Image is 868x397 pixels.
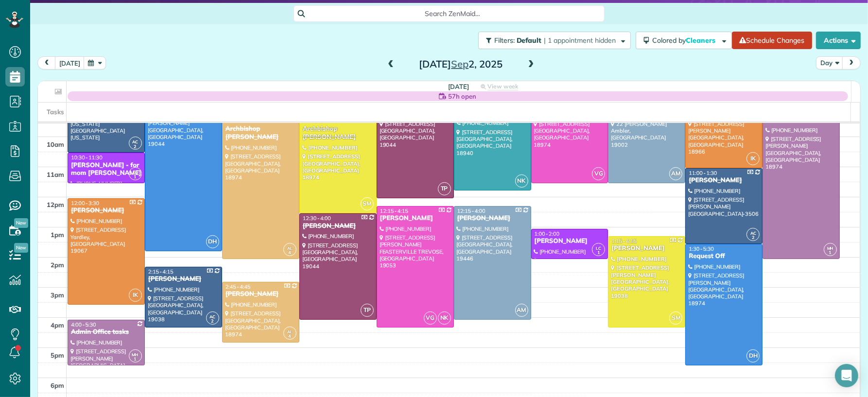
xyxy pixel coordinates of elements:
[51,321,64,329] span: 4pm
[653,36,719,45] span: Colored by
[129,142,141,152] small: 2
[816,56,843,69] button: Day
[438,182,451,195] span: TP
[361,197,374,210] span: SM
[424,311,437,325] span: VG
[689,170,717,176] span: 11:00 - 1:30
[209,314,215,319] span: AC
[487,83,519,90] span: View week
[448,83,469,90] span: [DATE]
[47,140,64,148] span: 10am
[148,275,219,283] div: [PERSON_NAME]
[611,244,682,253] div: [PERSON_NAME]
[686,36,717,45] span: Cleaners
[55,56,85,69] button: [DATE]
[47,108,64,116] span: Tasks
[473,32,631,49] a: Filters: Default | 1 appointment hidden
[596,245,601,251] span: LC
[132,352,139,357] span: MH
[380,214,451,223] div: [PERSON_NAME]
[287,245,293,251] span: AL
[133,170,138,175] span: LC
[636,32,732,49] button: Colored byCleaners
[148,268,174,275] span: 2:15 - 4:15
[827,245,834,251] span: MH
[457,214,528,223] div: [PERSON_NAME]
[494,36,515,45] span: Filters:
[669,311,682,325] span: SM
[438,311,451,325] span: NK
[207,317,219,326] small: 2
[284,332,296,341] small: 4
[47,171,64,178] span: 11am
[669,167,682,180] span: AM
[592,167,605,180] span: VG
[14,243,28,253] span: New
[611,238,637,244] span: 1:15 - 4:15
[515,174,528,188] span: NK
[746,349,760,362] span: DH
[70,207,142,215] div: [PERSON_NAME]
[380,207,408,214] span: 12:15 - 4:15
[71,321,96,328] span: 4:00 - 5:30
[689,245,714,252] span: 1:30 - 5:30
[688,176,760,185] div: [PERSON_NAME]
[535,230,560,237] span: 1:00 - 2:00
[71,200,99,207] span: 12:00 - 3:30
[70,161,142,178] div: [PERSON_NAME] - for mom [PERSON_NAME]
[51,381,64,389] span: 6pm
[746,152,760,165] span: IK
[51,291,64,299] span: 3pm
[37,56,56,69] button: prev
[51,351,64,359] span: 5pm
[544,36,616,45] span: | 1 appointment hidden
[51,261,64,269] span: 2pm
[129,173,141,182] small: 1
[287,329,293,334] span: AL
[361,304,374,317] span: TP
[451,58,469,70] span: Sep
[400,59,521,69] h2: [DATE] 2, 2025
[129,289,142,302] span: IK
[824,248,836,258] small: 1
[478,32,631,49] button: Filters: Default | 1 appointment hidden
[816,32,861,49] button: Actions
[47,201,64,208] span: 12pm
[732,32,812,49] a: Schedule Changes
[457,207,486,214] span: 12:15 - 4:00
[688,252,760,260] div: Request Off
[71,154,103,161] span: 10:30 - 11:30
[132,139,138,144] span: AC
[129,355,141,364] small: 1
[517,36,542,45] span: Default
[747,233,759,242] small: 2
[225,290,296,298] div: [PERSON_NAME]
[14,218,28,228] span: New
[51,231,64,239] span: 1pm
[750,230,756,236] span: AC
[515,304,528,317] span: AM
[592,248,605,258] small: 1
[226,283,251,290] span: 2:45 - 4:45
[284,248,296,258] small: 4
[206,235,219,248] span: DH
[842,56,861,69] button: next
[302,222,374,230] div: [PERSON_NAME]
[534,237,606,245] div: [PERSON_NAME]
[303,215,331,222] span: 12:30 - 4:00
[448,91,476,101] span: 57h open
[835,364,858,387] div: Open Intercom Messenger
[70,328,142,336] div: Admin Office tasks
